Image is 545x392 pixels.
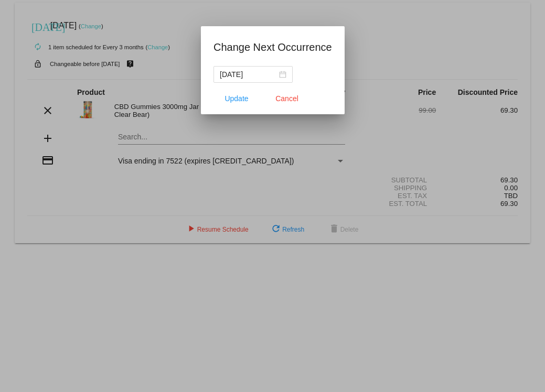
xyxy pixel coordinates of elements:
[213,89,260,108] button: Update
[220,69,277,80] input: Select date
[225,94,248,103] span: Update
[264,89,310,108] button: Close dialog
[275,94,298,103] span: Cancel
[213,39,332,56] h1: Change Next Occurrence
